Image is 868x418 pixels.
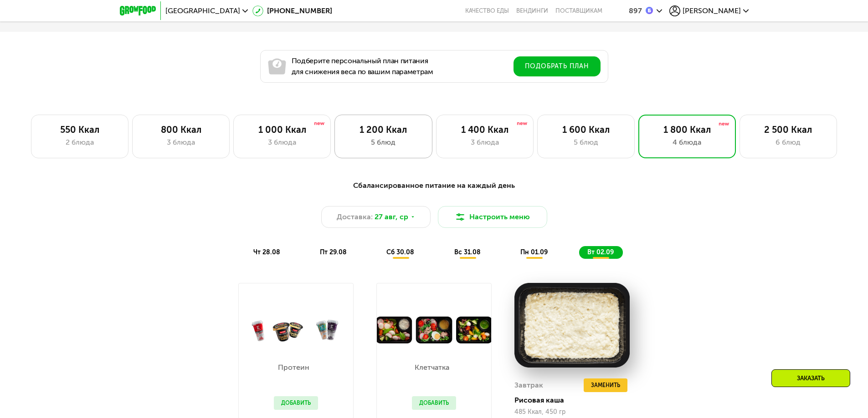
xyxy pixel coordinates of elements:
[438,206,547,228] button: Настроить меню
[591,381,620,390] span: Заменить
[41,137,119,148] div: 2 блюда
[514,396,637,405] div: Рисовая каша
[386,248,414,256] span: сб 30.08
[253,248,280,256] span: чт 28.08
[344,137,422,148] div: 5 блюд
[412,396,456,410] button: Добавить
[446,124,524,135] div: 1 400 Ккал
[252,5,332,16] a: [PHONE_NUMBER]
[292,55,433,77] p: Подберите персональный план питания для снижения веса по вашим параметрам
[165,7,240,15] span: [GEOGRAPHIC_DATA]
[320,248,347,256] span: пт 29.08
[648,137,726,148] div: 4 блюда
[547,137,625,148] div: 5 блюд
[749,137,827,148] div: 6 блюд
[749,124,827,135] div: 2 500 Ккал
[142,137,220,148] div: 3 блюда
[454,248,481,256] span: вс 31.08
[587,248,614,256] span: вт 02.09
[41,124,119,135] div: 550 Ккал
[375,212,408,222] span: 27 авг, ср
[274,364,313,371] p: Протеин
[142,124,220,135] div: 800 Ккал
[514,56,601,76] button: Подобрать план
[520,248,548,256] span: пн 01.09
[516,7,548,15] a: Вендинги
[547,124,625,135] div: 1 600 Ккал
[683,7,741,15] span: [PERSON_NAME]
[446,137,524,148] div: 3 блюда
[514,408,630,416] div: 485 Ккал, 450 гр
[514,378,543,392] div: Завтрак
[771,369,850,387] div: Заказать
[629,7,642,15] div: 897
[648,124,726,135] div: 1 800 Ккал
[465,7,509,15] a: Качество еды
[555,7,602,15] div: поставщикам
[412,364,452,371] p: Клетчатка
[584,378,627,392] button: Заменить
[243,137,321,148] div: 3 блюда
[344,124,422,135] div: 1 200 Ккал
[337,212,373,222] span: Доставка:
[243,124,321,135] div: 1 000 Ккал
[274,396,318,410] button: Добавить
[164,180,704,191] div: Сбалансированное питание на каждый день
